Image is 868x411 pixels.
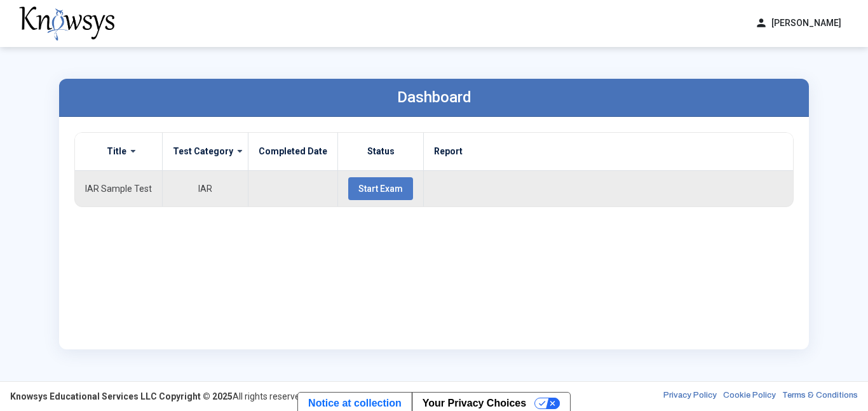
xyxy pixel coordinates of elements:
a: Cookie Policy [723,390,776,403]
strong: Knowsys Educational Services LLC Copyright © 2025 [10,391,233,401]
td: IAR Sample Test [75,170,163,206]
label: Dashboard [397,88,471,106]
button: Start Exam [348,177,413,200]
img: knowsys-logo.png [19,6,114,41]
label: Completed Date [259,145,327,157]
label: Title [107,145,126,157]
th: Status [338,133,424,171]
label: Test Category [173,145,233,157]
span: Start Exam [358,184,403,194]
td: IAR [163,170,248,206]
a: Terms & Conditions [782,390,858,403]
th: Report [424,133,794,171]
button: person[PERSON_NAME] [747,13,849,34]
div: All rights reserved. [10,390,307,403]
a: Privacy Policy [663,390,717,403]
span: person [755,17,768,30]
